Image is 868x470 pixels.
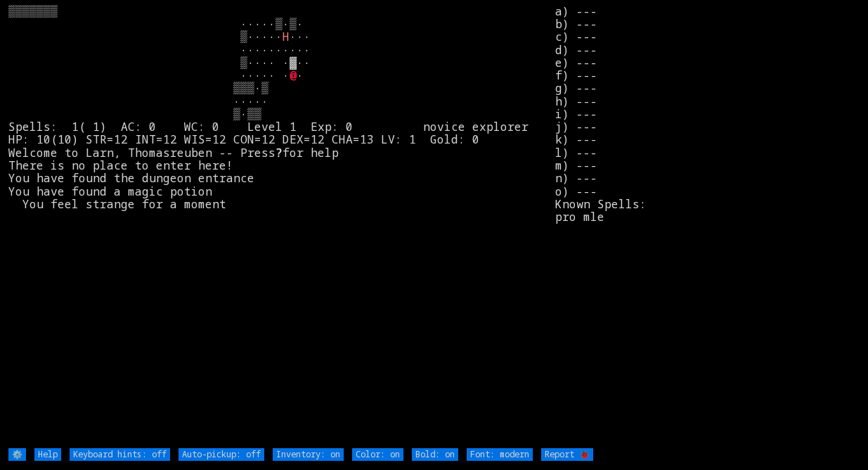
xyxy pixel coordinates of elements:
[273,448,344,461] input: Inventory: on
[34,448,61,461] input: Help
[541,448,593,461] input: Report 🐞
[8,5,555,447] larn: ▒▒▒▒▒▒▒ ·····▒·▒· ▒····· ··· ·········· ▒···· ·▓·· ····· · · ▒▒▒·▒ ····· ▒·▒▒ Spells: 1( 1) AC: 0...
[179,448,264,461] input: Auto-pickup: off
[8,448,26,461] input: ⚙️
[70,448,170,461] input: Keyboard hints: off
[352,448,403,461] input: Color: on
[290,68,297,83] font: @
[283,29,290,44] font: H
[276,145,283,160] b: ?
[467,448,533,461] input: Font: modern
[555,5,859,447] stats: a) --- b) --- c) --- d) --- e) --- f) --- g) --- h) --- i) --- j) --- k) --- l) --- m) --- n) ---...
[412,448,458,461] input: Bold: on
